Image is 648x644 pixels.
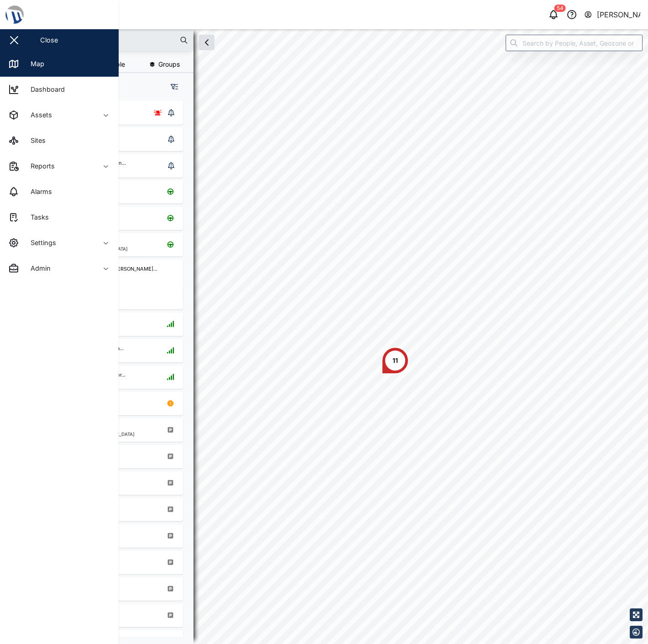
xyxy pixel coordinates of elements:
[40,35,58,45] div: Close
[584,8,641,21] button: [PERSON_NAME]
[24,238,56,248] div: Settings
[24,84,65,94] div: Dashboard
[24,59,44,69] div: Map
[5,5,123,25] img: Main Logo
[597,9,641,21] div: [PERSON_NAME]
[24,212,49,222] div: Tasks
[29,29,648,644] canvas: Map
[392,356,398,366] div: 11
[24,136,46,146] div: Sites
[24,161,55,171] div: Reports
[554,5,566,12] div: 54
[24,187,52,197] div: Alarms
[24,263,51,273] div: Admin
[158,61,180,68] span: Groups
[24,110,52,120] div: Assets
[381,347,409,374] div: Map marker
[506,35,643,51] input: Search by People, Asset, Geozone or Place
